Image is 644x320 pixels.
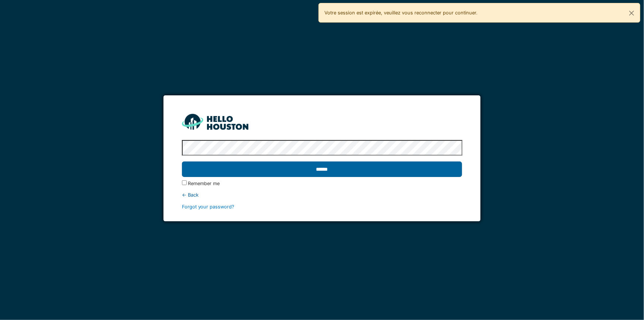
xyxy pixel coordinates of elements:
a: Forgot your password? [182,204,235,210]
button: Close [623,3,640,23]
div: ← Back [182,191,462,198]
label: Remember me [188,180,220,187]
div: Votre session est expirée, veuillez vous reconnecter pour continuer. [318,3,641,23]
img: HH_line-BYnF2_Hg.png [182,114,248,130]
